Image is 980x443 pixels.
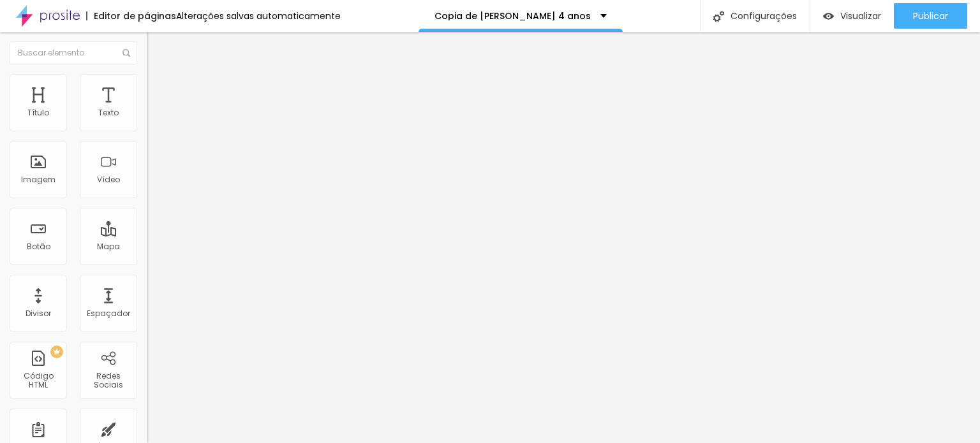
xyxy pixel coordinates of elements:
[894,3,967,29] button: Publicar
[176,11,341,20] div: Alterações salvas automaticamente
[97,175,120,184] div: Vídeo
[840,11,881,21] span: Visualizar
[10,41,137,64] input: Buscar elemento
[713,11,724,22] img: Icone
[27,242,50,251] div: Botão
[86,11,176,20] div: Editor de páginas
[823,11,834,22] img: view-1.svg
[434,11,591,20] p: Copia de [PERSON_NAME] 4 anos
[27,108,49,117] div: Título
[21,175,56,184] div: Imagem
[87,309,130,318] div: Espaçador
[122,49,130,57] img: Icone
[147,32,980,443] iframe: Editor
[913,11,948,21] span: Publicar
[26,309,51,318] div: Divisor
[98,108,119,117] div: Texto
[83,372,133,390] div: Redes Sociais
[97,242,120,251] div: Mapa
[810,3,894,29] button: Visualizar
[13,372,63,390] div: Código HTML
